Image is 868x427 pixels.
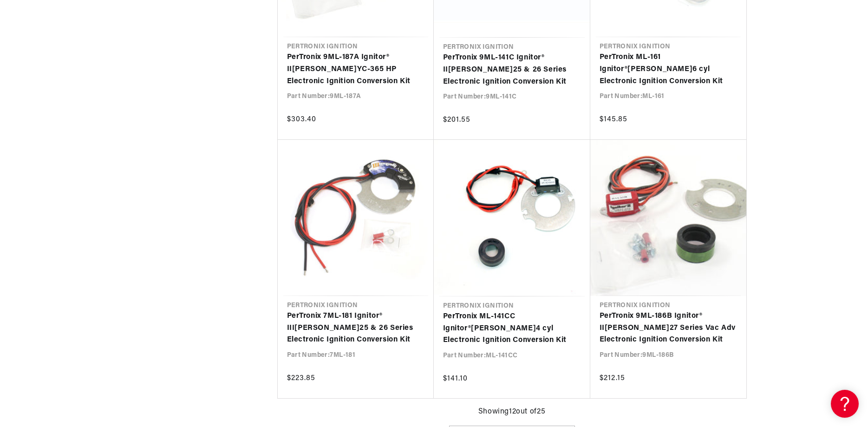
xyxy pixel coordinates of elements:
[443,311,581,347] a: PerTronix ML-141CC Ignitor®[PERSON_NAME]4 cyl Electronic Ignition Conversion Kit
[443,52,581,88] a: PerTronix 9ML-141C Ignitor® II[PERSON_NAME]25 & 26 Series Electronic Ignition Conversion Kit
[478,406,545,418] span: Showing 12 out of 25
[287,310,424,346] a: PerTronix 7ML-181 Ignitor® III[PERSON_NAME]25 & 26 Series Electronic Ignition Conversion Kit
[600,310,737,346] a: PerTronix 9ML-186B Ignitor® II[PERSON_NAME]27 Series Vac Adv Electronic Ignition Conversion Kit
[287,52,424,87] a: PerTronix 9ML-187A Ignitor® II[PERSON_NAME]YC-365 HP Electronic Ignition Conversion Kit
[600,52,737,87] a: PerTronix ML-161 Ignitor®[PERSON_NAME]6 cyl Electronic Ignition Conversion Kit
